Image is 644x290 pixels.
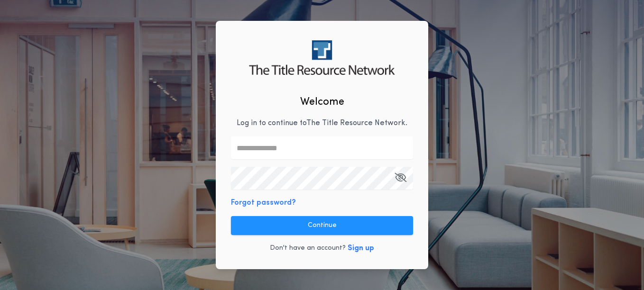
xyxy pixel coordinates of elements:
button: Forgot password? [231,197,296,208]
img: logo [249,40,395,75]
p: Log in to continue to The Title Resource Network . [237,118,407,129]
button: Sign up [348,243,374,254]
h2: Welcome [300,94,344,110]
p: Don't have an account? [270,244,346,253]
button: Continue [231,216,413,235]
